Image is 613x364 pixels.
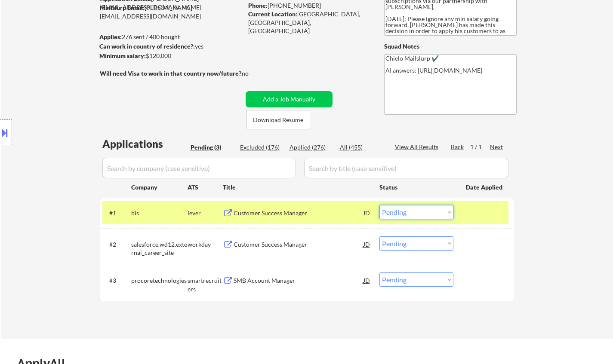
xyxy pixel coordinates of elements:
div: #3 [109,276,124,285]
button: Download Resume [246,110,310,129]
div: JD [363,236,371,252]
div: lever [188,209,223,217]
div: no [242,69,266,78]
input: Search by title (case sensitive) [304,158,508,178]
div: JD [363,272,371,288]
div: SMB Account Manager [234,276,363,285]
strong: Can work in country of residence?: [99,43,195,50]
div: yes [99,42,240,51]
div: Squad Notes [384,42,517,51]
div: [GEOGRAPHIC_DATA], [GEOGRAPHIC_DATA], [GEOGRAPHIC_DATA] [248,10,370,35]
div: 276 sent / 400 bought [99,33,243,41]
div: procoretechnologies [131,276,188,285]
div: [PERSON_NAME][EMAIL_ADDRESS][DOMAIN_NAME] [100,3,243,20]
input: Search by company (case sensitive) [102,158,296,178]
strong: Minimum salary: [99,52,146,59]
div: Title [223,183,371,192]
strong: Current Location: [248,10,297,18]
div: Status [379,179,453,195]
div: Next [490,143,504,151]
strong: Applies: [99,33,122,40]
div: smartrecruiters [188,276,223,293]
div: Pending (3) [191,143,234,152]
div: [PHONE_NUMBER] [248,1,370,10]
button: Add a Job Manually [246,91,333,107]
div: #1 [109,209,124,217]
div: Date Applied [466,183,504,192]
strong: Will need Visa to work in that country now/future?: [100,70,243,77]
div: ATS [188,183,223,192]
div: salesforce.wd12.external_career_site [131,240,188,257]
div: All (455) [340,143,383,152]
div: #2 [109,240,124,249]
div: workday [188,240,223,249]
div: Company [131,183,188,192]
div: View All Results [395,143,441,151]
div: JD [363,205,371,220]
div: $120,000 [99,52,243,60]
div: Applied (276) [290,143,333,152]
div: Back [451,143,465,151]
div: Excluded (176) [240,143,283,152]
div: Customer Success Manager [234,240,363,249]
div: Customer Success Manager [234,209,363,217]
strong: Mailslurp Email: [100,4,145,11]
div: 1 / 1 [470,143,490,151]
div: bis [131,209,188,217]
strong: Phone: [248,2,268,9]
